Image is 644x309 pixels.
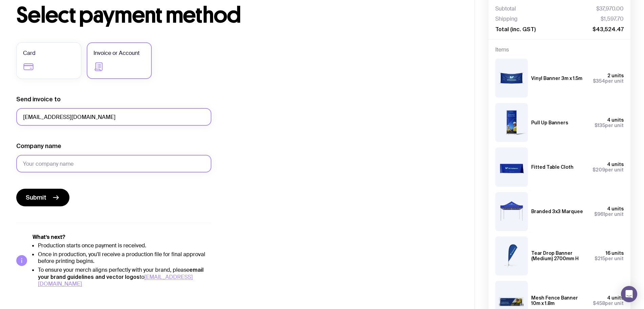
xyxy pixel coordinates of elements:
[593,301,605,306] span: $458
[38,242,211,249] li: Production starts once payment is received.
[531,295,587,306] h3: Mesh Fence Banner 10m x 1.8m
[596,5,624,12] span: $37,970.00
[531,164,574,170] h3: Fitted Table Cloth
[593,301,624,306] span: per unit
[495,16,518,22] span: Shipping
[606,250,624,256] span: 16 units
[621,286,637,302] div: Open Intercom Messenger
[607,117,624,123] span: 4 units
[594,211,605,217] span: $961
[495,46,624,53] h4: Items
[495,26,536,33] span: Total (inc. GST)
[593,78,605,84] span: $354
[16,189,69,206] button: Submit
[595,256,624,261] span: per unit
[531,120,568,125] h3: Pull Up Banners
[594,211,624,217] span: per unit
[593,167,605,172] span: $209
[16,95,61,103] label: Send invoice to
[607,73,624,78] span: 2 units
[601,16,624,22] span: $1,597.70
[38,273,193,287] a: [EMAIL_ADDRESS][DOMAIN_NAME]
[33,234,211,241] h5: What’s next?
[593,26,624,33] span: $43,524.47
[595,123,605,128] span: $135
[593,78,624,84] span: per unit
[607,206,624,211] span: 4 units
[595,256,605,261] span: $215
[607,295,624,301] span: 4 units
[495,5,516,12] span: Subtotal
[531,209,583,214] h3: Branded 3x3 Marquee
[94,49,140,57] span: Invoice or Account
[16,4,458,26] h1: Select payment method
[38,251,211,265] li: Once in production, you'll receive a production file for final approval before printing begins.
[16,142,61,150] label: Company name
[593,167,624,172] span: per unit
[607,162,624,167] span: 4 units
[531,76,582,81] h3: Vinyl Banner 3m x 1.5m
[16,155,211,172] input: Your company name
[16,108,211,126] input: accounts@company.com
[26,193,46,202] span: Submit
[23,49,36,57] span: Card
[38,266,211,287] li: To ensure your merch aligns perfectly with your brand, please to
[531,250,589,261] h3: Tear Drop Banner (Medium) 2700mm H
[595,123,624,128] span: per unit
